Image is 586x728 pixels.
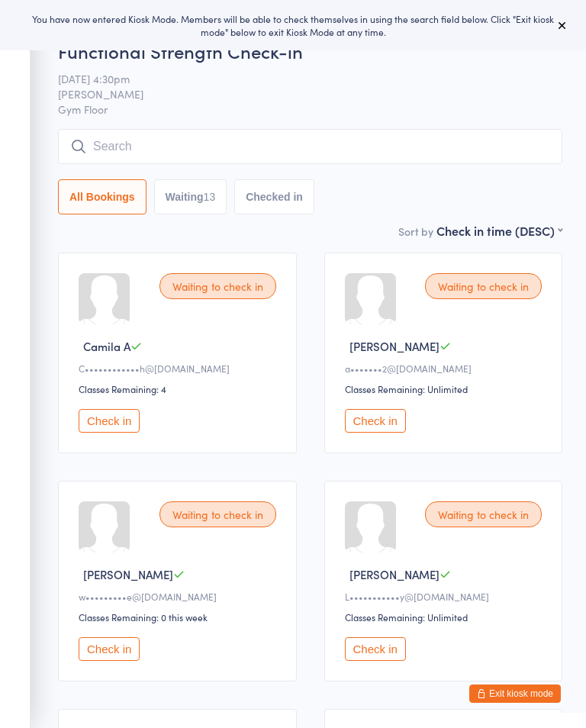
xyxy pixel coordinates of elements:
[349,566,439,582] span: [PERSON_NAME]
[83,566,173,582] span: [PERSON_NAME]
[83,338,130,354] span: Camila A
[234,179,314,214] button: Checked in
[79,610,281,623] div: Classes Remaining: 0 this week
[24,12,562,38] div: You have now entered Kiosk Mode. Members will be able to check themselves in using the search fie...
[79,637,140,661] button: Check in
[425,501,542,527] div: Waiting to check in
[204,191,216,203] div: 13
[58,71,539,86] span: [DATE] 4:30pm
[345,610,547,623] div: Classes Remaining: Unlimited
[345,637,406,661] button: Check in
[58,101,562,117] span: Gym Floor
[58,129,562,164] input: Search
[436,222,562,239] div: Check in time (DESC)
[58,86,539,101] span: [PERSON_NAME]
[345,590,547,603] div: L•••••••••••y@[DOMAIN_NAME]
[58,38,562,63] h2: Functional Strength Check-in
[79,590,281,603] div: w•••••••••e@[DOMAIN_NAME]
[154,179,227,214] button: Waiting13
[159,501,276,527] div: Waiting to check in
[345,382,547,395] div: Classes Remaining: Unlimited
[349,338,439,354] span: [PERSON_NAME]
[345,362,547,375] div: a•••••••2@[DOMAIN_NAME]
[425,273,542,299] div: Waiting to check in
[79,382,281,395] div: Classes Remaining: 4
[79,362,281,375] div: C••••••••••••h@[DOMAIN_NAME]
[58,179,146,214] button: All Bookings
[469,685,561,703] button: Exit kiosk mode
[159,273,276,299] div: Waiting to check in
[79,409,140,433] button: Check in
[345,409,406,433] button: Check in
[398,224,433,239] label: Sort by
